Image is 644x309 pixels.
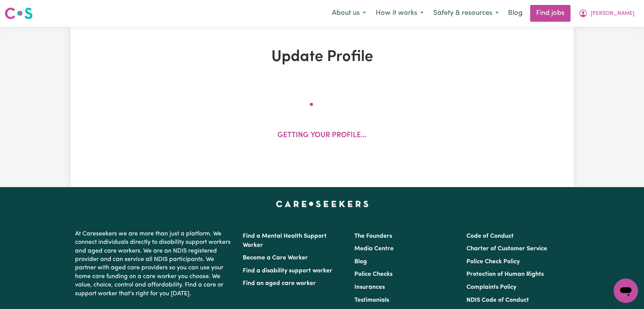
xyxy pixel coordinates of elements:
a: Find an aged care worker [243,280,316,287]
a: Find a Mental Health Support Worker [243,233,327,248]
button: About us [327,5,371,21]
a: Media Centre [354,246,394,252]
a: Testimonials [354,297,389,303]
p: At Careseekers we are more than just a platform. We connect individuals directly to disability su... [75,227,234,301]
span: [PERSON_NAME] [591,10,634,18]
a: Insurances [354,284,385,290]
a: Become a Care Worker [243,255,308,261]
a: Blog [503,5,527,22]
a: Police Checks [354,271,392,277]
button: Safety & resources [428,5,503,21]
a: Charter of Customer Service [466,246,547,252]
a: Protection of Human Rights [466,271,544,277]
iframe: Button to launch messaging window [614,279,638,303]
a: Careseekers home page [276,201,368,207]
a: Find jobs [530,5,570,22]
a: The Founders [354,233,392,239]
a: Careseekers logo [5,5,33,22]
a: Complaints Policy [466,284,516,290]
a: Find a disability support worker [243,268,332,274]
img: Careseekers logo [5,6,33,20]
button: My Account [574,5,639,21]
h1: Update Profile [159,48,485,66]
p: Getting your profile... [277,130,367,141]
button: How it works [371,5,428,21]
a: Blog [354,259,367,265]
a: Code of Conduct [466,233,514,239]
a: Police Check Policy [466,259,520,265]
a: NDIS Code of Conduct [466,297,529,303]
